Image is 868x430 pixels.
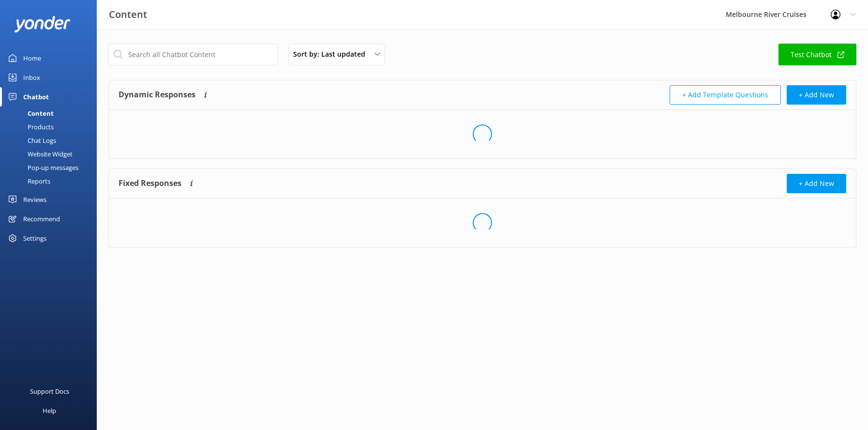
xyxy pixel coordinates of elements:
[15,16,70,32] img: yonder-white-logo.png
[30,382,69,401] div: Support Docs
[6,147,97,161] a: Website Widget
[23,87,49,107] div: Chatbot
[293,49,371,60] span: Sort by: Last updated
[119,85,195,105] h4: Dynamic Responses
[6,107,97,120] a: Content
[43,401,56,420] div: Help
[6,161,97,174] a: Pop-up messages
[6,174,97,188] a: Reports
[787,174,846,193] button: + Add New
[670,85,781,105] button: + Add Template Questions
[109,7,147,22] h3: Content
[6,120,54,134] div: Products
[6,120,97,134] a: Products
[23,209,60,229] div: Recommend
[6,134,56,147] div: Chat Logs
[23,229,46,248] div: Settings
[23,190,46,209] div: Reviews
[6,147,73,161] div: Website Widget
[108,44,278,65] input: Search all Chatbot Content
[6,107,54,120] div: Content
[6,134,97,147] a: Chat Logs
[23,48,41,68] div: Home
[787,85,846,105] button: + Add New
[6,174,50,188] div: Reports
[119,174,181,193] h4: Fixed Responses
[23,68,40,87] div: Inbox
[6,161,78,174] div: Pop-up messages
[778,44,856,65] a: Test Chatbot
